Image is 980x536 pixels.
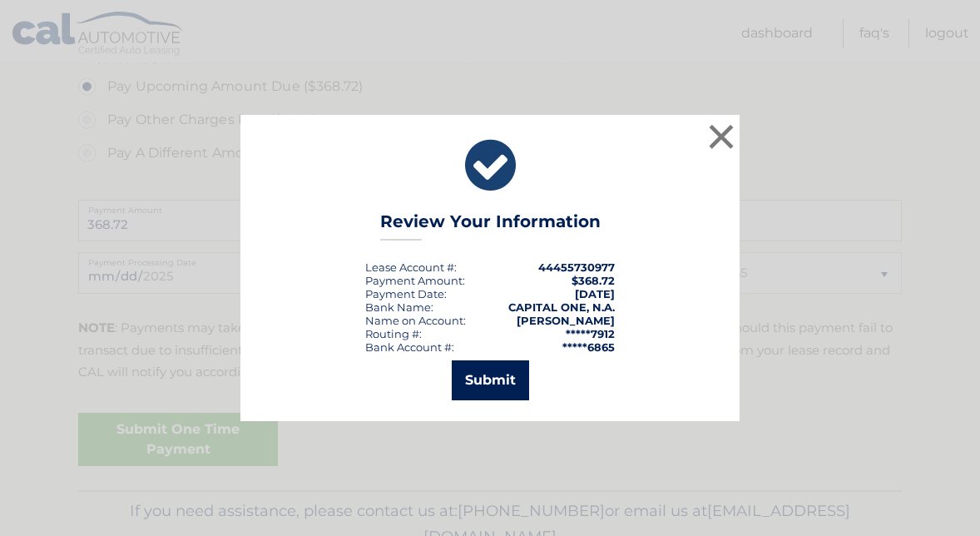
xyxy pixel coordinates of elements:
div: Bank Name: [365,300,433,314]
div: : [365,287,447,300]
span: $368.72 [572,274,615,287]
div: Bank Account #: [365,340,454,354]
button: Submit [452,360,529,400]
div: Name on Account: [365,314,466,327]
div: Payment Amount: [365,274,465,287]
strong: 44455730977 [538,261,615,274]
button: × [705,120,738,153]
strong: [PERSON_NAME] [517,314,615,327]
strong: CAPITAL ONE, N.A. [508,300,615,314]
h3: Review Your Information [380,211,601,241]
span: [DATE] [575,287,615,300]
span: Payment Date [365,287,444,300]
div: Lease Account #: [365,261,457,274]
div: Routing #: [365,327,422,340]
